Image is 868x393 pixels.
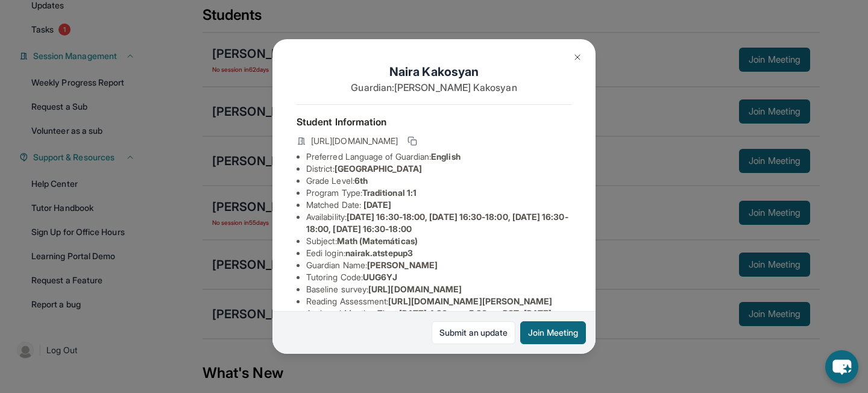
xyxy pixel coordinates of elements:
button: chat-button [825,350,858,383]
li: Preferred Language of Guardian: [306,151,571,163]
span: [GEOGRAPHIC_DATA] [335,163,422,174]
span: [PERSON_NAME] [367,260,438,270]
li: Subject : [306,235,571,247]
span: [DATE] 4:30 pm - 5:30 pm PST, [DATE] 4:30 pm - 5:30 pm PST [306,308,552,330]
p: Guardian: [PERSON_NAME] Kakosyan [297,80,571,95]
li: District: [306,163,571,175]
span: [URL][DOMAIN_NAME] [311,135,398,147]
span: Math (Matemáticas) [337,236,418,246]
li: Guardian Name : [306,259,571,271]
li: Program Type: [306,187,571,199]
span: English [431,151,461,162]
span: Traditional 1:1 [362,187,417,198]
li: Tutoring Code : [306,271,571,283]
li: Availability: [306,211,571,235]
span: [DATE] 16:30-18:00, [DATE] 16:30-18:00, [DATE] 16:30-18:00, [DATE] 16:30-18:00 [306,212,568,234]
span: [URL][DOMAIN_NAME] [368,284,462,294]
span: [URL][DOMAIN_NAME][PERSON_NAME] [388,296,552,306]
span: nairak.atstepup3 [345,248,413,258]
li: Reading Assessment : [306,295,571,307]
h1: Naira Kakosyan [297,63,571,80]
span: 6th [354,175,368,186]
button: Copy link [405,134,420,148]
span: [DATE] [363,200,391,210]
li: Matched Date: [306,199,571,211]
h4: Student Information [297,115,571,129]
img: Close Icon [573,52,582,62]
li: Grade Level: [306,175,571,187]
a: Submit an update [432,321,515,344]
li: Eedi login : [306,247,571,259]
li: Baseline survey : [306,283,571,295]
button: Join Meeting [520,321,586,344]
li: Assigned Meeting Time : [306,307,571,332]
span: UUG6YJ [363,272,397,282]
